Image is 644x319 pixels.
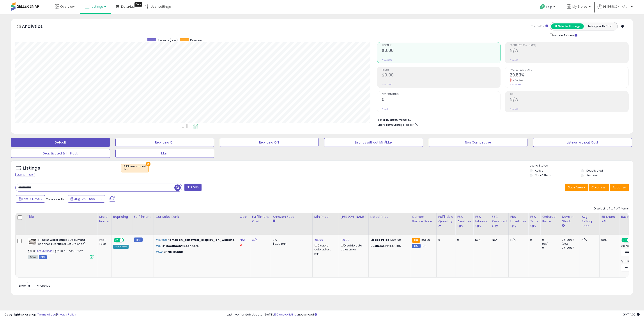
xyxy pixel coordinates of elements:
[134,2,142,7] div: Tooltip anchor
[156,244,163,248] span: #376
[158,38,178,42] span: Revenue (prev)
[536,1,560,14] a: Help
[586,169,603,172] label: Deactivated
[166,244,199,248] span: Document Scanners
[510,97,628,103] h2: N/A
[68,195,105,203] button: Aug-26 - Sep-01
[378,118,407,122] b: Total Inventory Value:
[421,238,430,242] span: 103.09
[28,238,37,245] img: 41B7TenSKZL._SL40_.jpg
[324,138,423,147] button: Listings without Min/Max
[531,24,548,28] div: Totals For
[121,4,135,9] span: DataHub
[572,4,587,9] span: My Stores
[429,138,528,147] button: Non Competitive
[535,174,551,177] label: Out of Stock
[124,168,146,171] div: fbm
[562,214,578,224] div: Days In Stock
[510,214,527,228] div: FBA Unsellable Qty
[601,214,617,224] div: BB Share 24h.
[542,214,558,224] div: Ordered Items
[382,73,501,78] h2: $0.00
[113,214,130,219] div: Repricing
[60,4,74,9] span: Overview
[412,123,418,127] span: N/A
[74,197,99,201] span: Aug-26 - Sep-01
[589,184,609,191] button: Columns
[16,195,45,203] button: Last 7 Days
[603,4,630,9] span: Hi [PERSON_NAME]
[582,238,596,242] div: N/A
[610,184,629,191] button: Actions
[341,243,365,252] div: Disable auto adjust max
[622,238,627,242] span: ON
[438,214,453,224] div: Fulfillable Quantity
[382,93,501,96] span: Ordered Items
[146,162,150,166] button: ×
[533,138,632,147] button: Listings without Cost
[510,83,521,86] small: Prev: 37.57%
[510,48,628,54] h2: N/A
[382,97,501,103] h2: 0
[492,238,505,242] div: N/A
[591,185,605,190] span: Columns
[273,238,309,242] div: 8%
[99,214,110,224] div: Store Name
[39,255,47,259] span: FBM
[252,238,257,242] a: N/A
[240,238,245,242] a: N/A
[341,214,367,219] div: [PERSON_NAME]
[510,59,518,61] small: Prev: N/A
[547,33,583,38] div: Include Returns
[598,4,633,14] a: Hi [PERSON_NAME]
[134,237,142,242] small: FBM
[530,214,538,228] div: FBA Total Qty
[273,214,311,219] div: Amazon Fees
[156,238,235,242] p: in
[15,173,35,177] div: Clear All Filters
[92,4,103,9] span: Listings
[115,149,214,158] button: Main
[594,207,629,211] div: Displaying 1 to 1 of 1 items
[37,250,54,253] a: B07MMNDB3K
[314,214,337,219] div: Min Price
[273,242,309,246] div: $0.30 min
[535,169,543,172] label: Active
[169,238,235,242] span: amazon_renewed_display_on_website
[530,238,537,242] div: 0
[510,44,628,47] span: Profit [PERSON_NAME]
[99,238,108,246] div: Info-Tech
[314,238,323,242] a: 105.00
[22,23,51,30] h5: Analytics
[382,69,501,71] span: Profit
[378,123,412,127] b: Short Term Storage Fees:
[28,238,94,258] div: ASIN:
[38,238,91,247] b: FI-6140 Color Duplex Document Scanner (Certified Refurbished)
[586,174,598,177] label: Archived
[382,108,388,110] small: Prev: 0
[475,214,488,228] div: FBA inbound Qty
[512,79,524,82] small: -20.60%
[240,214,248,219] div: Cost
[22,197,40,201] span: Last 7 Days
[601,238,616,242] div: 50%
[184,184,202,191] button: Filters
[378,117,625,122] li: $0
[11,149,110,158] button: Deactivated & In Stock
[156,238,167,242] span: #16,559
[438,238,452,242] div: 6
[370,238,407,242] div: $105.00
[382,83,392,86] small: Prev: $0.00
[370,244,407,248] div: $105
[562,246,580,250] div: 7 (100%)
[46,197,66,201] span: Compared to:
[341,238,349,242] a: 120.00
[156,250,164,254] span: #546
[551,23,584,29] button: All Selected Listings
[166,250,183,254] span: 17871156011
[510,69,628,71] span: Avg. Buybox Share
[115,138,214,147] button: Repricing On
[370,214,408,219] div: Listed Price
[584,23,616,29] button: Listings With Cost
[546,5,552,9] span: Help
